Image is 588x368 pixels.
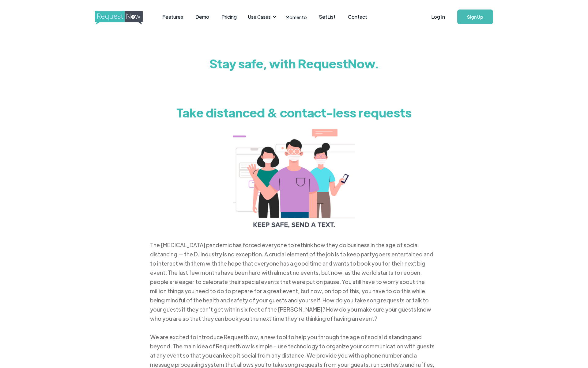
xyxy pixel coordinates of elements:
[95,11,141,23] a: home
[244,7,278,26] div: Use Cases
[425,6,451,28] a: Log In
[313,7,342,26] a: SetList
[150,51,438,125] h1: Stay safe, with RequestNow. ‍ Take distanced & contact-less requests
[457,10,493,24] a: Sign Up
[342,7,373,26] a: Contact
[215,7,243,26] a: Pricing
[280,8,313,26] a: Momento
[248,13,271,20] div: Use Cases
[156,7,189,26] a: Features
[95,11,154,25] img: requestnow logo
[189,7,215,26] a: Demo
